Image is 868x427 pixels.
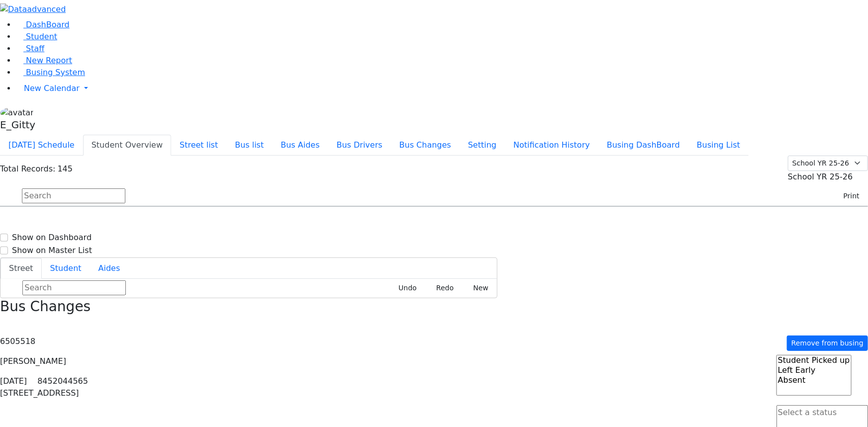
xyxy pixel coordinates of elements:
[460,135,505,156] button: Setting
[16,56,72,65] a: New Report
[16,44,44,53] a: Staff
[26,44,44,53] span: Staff
[462,280,493,296] button: New
[788,172,853,181] span: School YR 25-26
[16,20,70,29] a: DashBoard
[787,336,868,351] button: Remove from busing
[26,68,85,77] span: Busing System
[387,280,421,296] button: Undo
[37,376,88,386] span: 8452044565
[777,375,851,385] option: Absent
[777,355,851,365] option: Student Picked up
[598,135,688,156] button: Busing DashBoard
[26,20,70,29] span: DashBoard
[24,84,80,93] span: New Calendar
[226,135,272,156] button: Bus list
[16,68,85,77] a: Busing System
[272,135,328,156] button: Bus Aides
[0,258,42,279] button: Street
[777,365,851,375] option: Left Early
[0,279,497,298] div: Street
[505,135,598,156] button: Notification History
[425,280,458,296] button: Redo
[16,79,868,98] a: New Calendar
[16,32,57,41] a: Student
[26,56,72,65] span: New Report
[22,280,126,295] input: Search
[26,32,57,41] span: Student
[22,188,125,203] input: Search
[391,135,460,156] button: Bus Changes
[12,245,92,256] label: Show on Master List
[90,258,129,279] button: Aides
[328,135,391,156] button: Bus Drivers
[832,188,864,204] button: Print
[788,156,868,171] select: Default select example
[57,164,73,173] span: 145
[42,258,90,279] button: Student
[83,135,171,156] button: Student Overview
[171,135,226,156] button: Street list
[688,135,749,156] button: Busing List
[12,232,92,244] label: Show on Dashboard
